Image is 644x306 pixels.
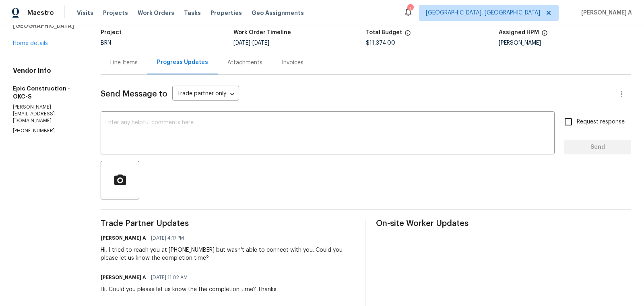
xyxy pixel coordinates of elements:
span: [DATE] [233,40,250,46]
span: BRN [101,40,111,46]
div: Line Items [110,59,138,67]
div: Trade partner only [172,88,239,101]
div: Progress Updates [157,58,208,66]
span: The total cost of line items that have been proposed by Opendoor. This sum includes line items th... [405,30,411,40]
h6: [PERSON_NAME] A [101,273,146,281]
span: - [233,40,269,46]
h5: Epic Construction - OKC-S [13,84,81,101]
div: Hi, I tried to reach you at [PHONE_NUMBER] but wasn't able to connect with you. Could you please ... [101,246,356,262]
p: [PERSON_NAME][EMAIL_ADDRESS][DOMAIN_NAME] [13,104,81,124]
span: [GEOGRAPHIC_DATA], [GEOGRAPHIC_DATA] [426,9,540,17]
h6: [PERSON_NAME] A [101,234,146,242]
div: Attachments [227,59,262,67]
h4: Vendor Info [13,67,81,75]
p: [PHONE_NUMBER] [13,127,81,134]
a: Home details [13,41,48,46]
span: Geo Assignments [252,9,304,17]
span: [PERSON_NAME] A [578,9,632,17]
span: $11,374.00 [366,40,395,46]
h5: Total Budget [366,30,402,35]
span: On-site Worker Updates [376,220,631,228]
h5: Project [101,30,122,35]
div: 1 [407,5,413,13]
span: Send Message to [101,90,167,98]
span: Request response [577,118,625,126]
span: Work Orders [138,9,174,17]
span: [DATE] 11:02 AM [151,273,188,281]
span: Tasks [184,10,201,16]
span: [DATE] [252,40,269,46]
h5: Assigned HPM [499,30,539,35]
span: Properties [211,9,242,17]
span: Projects [103,9,128,17]
div: Invoices [282,59,303,67]
span: Visits [77,9,93,17]
span: Maestro [27,9,54,17]
span: The hpm assigned to this work order. [541,30,548,40]
h5: Work Order Timeline [233,30,291,35]
span: [DATE] 4:17 PM [151,234,184,242]
div: [PERSON_NAME] [499,40,631,46]
span: Trade Partner Updates [101,220,356,228]
div: Hi, Could you please let us know the the completion time? Thanks [101,285,277,294]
